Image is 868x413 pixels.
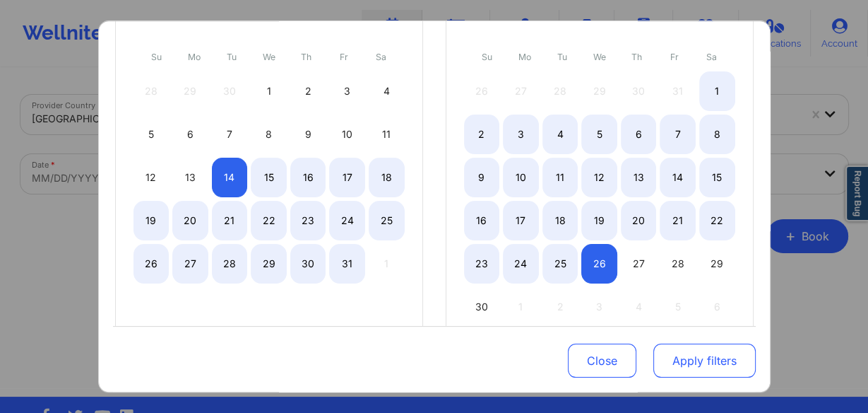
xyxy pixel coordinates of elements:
[227,52,237,62] abbr: Tuesday
[660,201,696,240] div: Fri Nov 21 2025
[706,52,717,62] abbr: Saturday
[251,158,287,197] div: Wed Oct 15 2025
[464,287,500,327] div: Sun Nov 30 2025
[188,52,201,62] abbr: Monday
[251,115,287,154] div: Wed Oct 08 2025
[369,158,405,197] div: Sat Oct 18 2025
[518,52,531,62] abbr: Monday
[329,158,365,197] div: Fri Oct 17 2025
[557,52,567,62] abbr: Tuesday
[369,201,405,240] div: Sat Oct 25 2025
[581,158,617,197] div: Wed Nov 12 2025
[568,344,636,378] button: Close
[251,244,287,284] div: Wed Oct 29 2025
[340,52,348,62] abbr: Friday
[581,115,617,154] div: Wed Nov 05 2025
[581,244,617,284] div: Wed Nov 26 2025
[251,201,287,240] div: Wed Oct 22 2025
[621,244,657,284] div: Thu Nov 27 2025
[503,244,539,284] div: Mon Nov 24 2025
[631,52,642,62] abbr: Thursday
[699,158,735,197] div: Sat Nov 15 2025
[212,158,248,197] div: Tue Oct 14 2025
[263,52,275,62] abbr: Wednesday
[464,201,500,240] div: Sun Nov 16 2025
[290,71,326,111] div: Thu Oct 02 2025
[503,201,539,240] div: Mon Nov 17 2025
[660,244,696,284] div: Fri Nov 28 2025
[503,115,539,154] div: Mon Nov 03 2025
[542,244,578,284] div: Tue Nov 25 2025
[369,71,405,111] div: Sat Oct 04 2025
[369,115,405,154] div: Sat Oct 11 2025
[290,158,326,197] div: Thu Oct 16 2025
[172,158,208,197] div: Mon Oct 13 2025
[542,201,578,240] div: Tue Nov 18 2025
[699,71,735,111] div: Sat Nov 01 2025
[653,344,756,378] button: Apply filters
[376,52,386,62] abbr: Saturday
[699,201,735,240] div: Sat Nov 22 2025
[329,71,365,111] div: Fri Oct 03 2025
[151,52,162,62] abbr: Sunday
[290,244,326,284] div: Thu Oct 30 2025
[621,115,657,154] div: Thu Nov 06 2025
[464,244,500,284] div: Sun Nov 23 2025
[172,244,208,284] div: Mon Oct 27 2025
[593,52,606,62] abbr: Wednesday
[329,201,365,240] div: Fri Oct 24 2025
[329,115,365,154] div: Fri Oct 10 2025
[542,158,578,197] div: Tue Nov 11 2025
[621,158,657,197] div: Thu Nov 13 2025
[660,115,696,154] div: Fri Nov 07 2025
[503,158,539,197] div: Mon Nov 10 2025
[699,244,735,284] div: Sat Nov 29 2025
[699,115,735,154] div: Sat Nov 08 2025
[212,115,248,154] div: Tue Oct 07 2025
[133,244,170,284] div: Sun Oct 26 2025
[542,115,578,154] div: Tue Nov 04 2025
[290,115,326,154] div: Thu Oct 09 2025
[251,71,287,111] div: Wed Oct 01 2025
[581,201,617,240] div: Wed Nov 19 2025
[670,52,679,62] abbr: Friday
[290,201,326,240] div: Thu Oct 23 2025
[464,115,500,154] div: Sun Nov 02 2025
[482,52,492,62] abbr: Sunday
[133,115,170,154] div: Sun Oct 05 2025
[133,201,170,240] div: Sun Oct 19 2025
[464,158,500,197] div: Sun Nov 09 2025
[212,201,248,240] div: Tue Oct 21 2025
[329,244,365,284] div: Fri Oct 31 2025
[621,201,657,240] div: Thu Nov 20 2025
[660,158,696,197] div: Fri Nov 14 2025
[212,244,248,284] div: Tue Oct 28 2025
[133,158,170,197] div: Sun Oct 12 2025
[301,52,311,62] abbr: Thursday
[172,115,208,154] div: Mon Oct 06 2025
[172,201,208,240] div: Mon Oct 20 2025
